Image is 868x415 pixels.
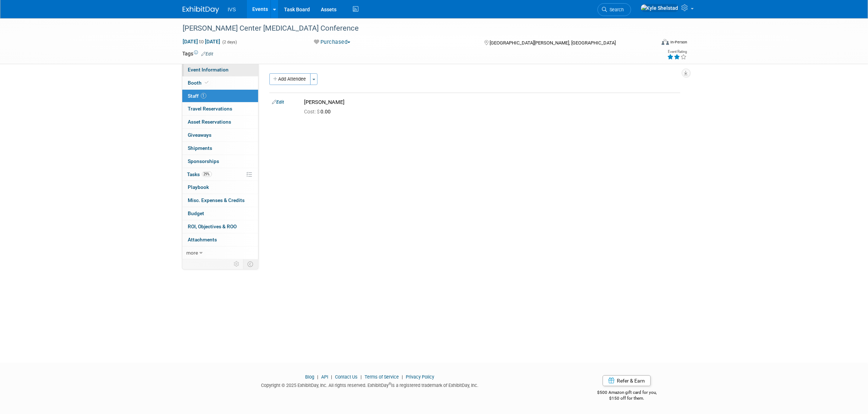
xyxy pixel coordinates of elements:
[187,171,212,177] span: Tasks
[321,374,328,380] a: API
[188,119,231,125] span: Asset Reservations
[188,237,217,243] span: Attachments
[188,132,212,138] span: Giveaways
[359,374,363,380] span: |
[183,50,214,57] td: Tags
[182,247,258,259] a: more
[641,4,679,12] img: Kyle Shelstad
[202,171,212,177] span: 29%
[202,51,214,57] a: Edit
[607,7,624,12] span: Search
[188,184,209,190] span: Playbook
[188,80,210,86] span: Booth
[182,90,258,102] a: Staff1
[182,116,258,128] a: Asset Reservations
[182,155,258,168] a: Sponsorships
[187,250,198,256] span: more
[183,380,557,389] div: Copyright © 2025 ExhibitDay, Inc. All rights reserved. ExhibitDay is a registered trademark of Ex...
[598,3,631,16] a: Search
[188,93,206,99] span: Staff
[305,374,314,380] a: Blog
[490,40,616,46] span: [GEOGRAPHIC_DATA][PERSON_NAME], [GEOGRAPHIC_DATA]
[188,197,245,203] span: Misc. Expenses & Credits
[406,374,434,380] a: Privacy Policy
[182,102,258,115] a: Travel Reservations
[667,50,687,54] div: Event Rating
[228,7,236,12] span: IVS
[182,142,258,155] a: Shipments
[182,220,258,233] a: ROI, Objectives & ROO
[222,40,237,44] span: (2 days)
[389,382,391,386] sup: ®
[180,22,645,35] div: [PERSON_NAME] Center [MEDICAL_DATA] Conference
[269,73,311,85] button: Add Attendee
[670,39,687,45] div: In-Person
[662,39,669,45] img: Format-Inperson.png
[188,67,229,73] span: Event Information
[188,158,219,164] span: Sponsorships
[304,109,334,115] span: 0.00
[603,375,651,386] a: Refer & Earn
[400,374,405,380] span: |
[183,38,221,45] span: [DATE] [DATE]
[205,81,209,85] i: Booth reservation complete
[311,38,353,46] button: Purchased
[568,395,686,402] div: $150 off for them.
[243,259,258,269] td: Toggle Event Tabs
[183,6,219,13] img: ExhibitDay
[612,38,688,49] div: Event Format
[182,233,258,246] a: Attachments
[188,145,213,151] span: Shipments
[315,374,320,380] span: |
[182,168,258,181] a: Tasks29%
[182,194,258,207] a: Misc. Expenses & Credits
[182,63,258,76] a: Event Information
[182,207,258,220] a: Budget
[335,374,358,380] a: Contact Us
[201,93,206,98] span: 1
[182,77,258,89] a: Booth
[182,181,258,194] a: Playbook
[272,100,284,105] a: Edit
[304,109,321,115] span: Cost: $
[304,99,677,106] div: [PERSON_NAME]
[182,129,258,141] a: Giveaways
[198,39,205,44] span: to
[365,374,399,380] a: Terms of Service
[188,210,205,216] span: Budget
[188,106,233,112] span: Travel Reservations
[231,259,244,269] td: Personalize Event Tab Strip
[188,224,237,229] span: ROI, Objectives & ROO
[329,374,334,380] span: |
[568,385,686,402] div: $500 Amazon gift card for you,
